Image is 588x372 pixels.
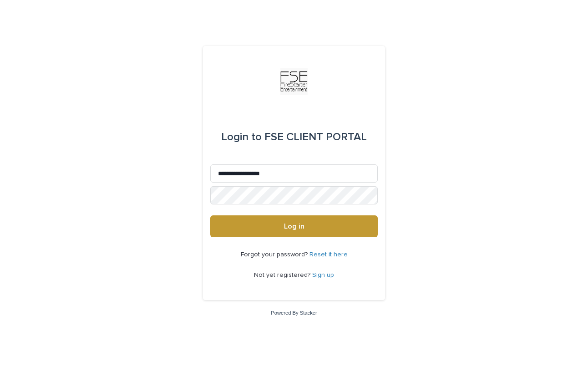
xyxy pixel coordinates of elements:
[221,132,262,143] span: Login to
[271,310,317,316] a: Powered By Stacker
[221,124,367,150] div: FSE CLIENT PORTAL
[284,223,304,230] span: Log in
[241,251,309,258] span: Forgot your password?
[309,251,348,258] a: Reset it here
[254,272,312,278] span: Not yet registered?
[312,272,334,278] a: Sign up
[210,215,378,237] button: Log in
[280,68,308,95] img: Km9EesSdRbS9ajqhBzyo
